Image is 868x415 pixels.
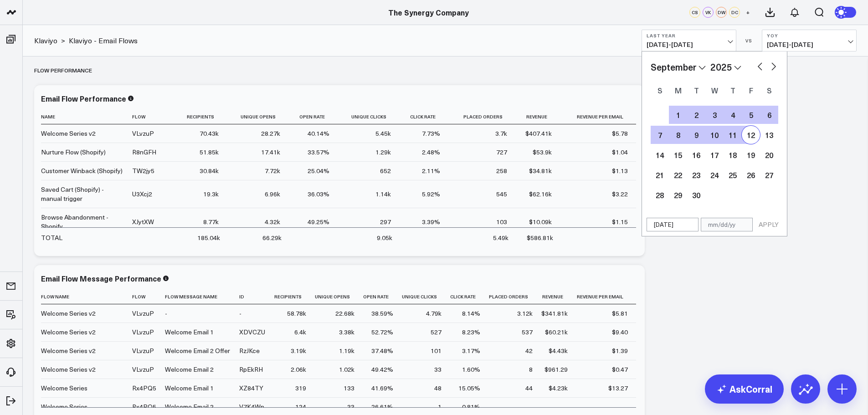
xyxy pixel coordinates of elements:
[401,289,450,304] th: Unique Clicks
[132,384,156,393] div: Rx4PQ5
[132,166,154,175] div: TW2jy5
[399,109,448,124] th: Click Rate
[746,9,750,15] span: +
[239,384,263,393] div: XZ84TY
[371,402,393,411] div: 26.61%
[347,402,354,411] div: 33
[612,217,628,226] div: $1.15
[132,365,154,374] div: VLvzuP
[529,190,552,199] div: $62.16k
[608,384,628,393] div: $13.27
[371,384,393,393] div: 41.69%
[41,384,87,393] div: Welcome Series
[132,309,154,318] div: VLvzuP
[422,166,440,175] div: 2.11%
[165,365,214,374] div: Welcome Email 2
[239,365,263,374] div: RpEkRH
[689,7,700,18] div: CS
[339,346,354,355] div: 1.19k
[741,38,757,43] div: VS
[549,384,568,393] div: $4.23k
[462,328,480,337] div: 8.23%
[41,148,106,157] div: Nurture Flow (Shopify)
[308,148,329,157] div: 33.57%
[530,402,533,411] div: -
[496,217,507,226] div: 103
[705,83,724,97] div: Wednesday
[760,83,778,97] div: Saturday
[515,109,560,124] th: Revenue
[41,365,96,374] div: Welcome Series v2
[132,346,154,355] div: VLvzuP
[612,309,628,318] div: $5.81
[380,217,391,226] div: 297
[371,328,393,337] div: 52.72%
[344,384,354,393] div: 133
[265,190,280,199] div: 6.96k
[612,166,628,175] div: $1.13
[265,217,280,226] div: 4.32k
[762,30,857,51] button: YoY[DATE]-[DATE]
[41,166,123,175] div: Customer Winback (Shopify)
[647,41,731,48] span: [DATE] - [DATE]
[165,346,230,355] div: Welcome Email 2 Offer
[576,289,636,304] th: Revenue Per Email
[295,384,306,393] div: 319
[767,41,852,48] span: [DATE] - [DATE]
[308,190,329,199] div: 36.03%
[647,218,699,231] input: mm/dd/yy
[493,233,508,242] div: 5.49k
[462,346,480,355] div: 3.17%
[261,148,280,157] div: 17.41k
[132,148,156,157] div: R8nGFH
[669,83,687,97] div: Monday
[488,289,541,304] th: Placed Orders
[612,190,628,199] div: $3.22
[261,129,280,138] div: 28.27k
[496,148,507,157] div: 727
[371,365,393,374] div: 49.42%
[462,365,480,374] div: 1.60%
[314,289,363,304] th: Unique Opens
[450,289,488,304] th: Click Rate
[434,365,442,374] div: 33
[729,7,740,18] div: DC
[288,109,338,124] th: Open Rate
[560,109,636,124] th: Revenue Per Email
[724,83,742,97] div: Thursday
[388,7,469,17] a: The Synergy Company
[545,328,568,337] div: $60.21k
[517,309,533,318] div: 3.12k
[200,166,219,175] div: 30.84k
[612,148,628,157] div: $1.04
[41,346,96,355] div: Welcome Series v2
[165,289,239,304] th: Flow Message Name
[422,190,440,199] div: 5.92%
[132,190,152,199] div: U3Xcj2
[742,7,753,18] button: +
[294,328,306,337] div: 6.4k
[462,309,480,318] div: 8.14%
[522,328,533,337] div: 537
[339,328,354,337] div: 3.38k
[132,109,175,124] th: Flow
[626,402,628,411] div: -
[132,328,154,337] div: VLvzuP
[335,309,354,318] div: 22.68k
[371,346,393,355] div: 37.48%
[651,83,669,97] div: Sunday
[544,365,568,374] div: $961.29
[197,233,220,242] div: 185.04k
[565,402,568,411] div: -
[338,109,399,124] th: Unique Clicks
[716,7,727,18] div: DW
[308,166,329,175] div: 25.04%
[422,217,440,226] div: 3.39%
[203,190,219,199] div: 19.3k
[529,217,552,226] div: $10.09k
[34,60,92,81] div: Flow Performance
[701,218,753,231] input: mm/dd/yy
[41,273,161,283] div: Email Flow Message Performance
[375,148,391,157] div: 1.29k
[525,384,533,393] div: 44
